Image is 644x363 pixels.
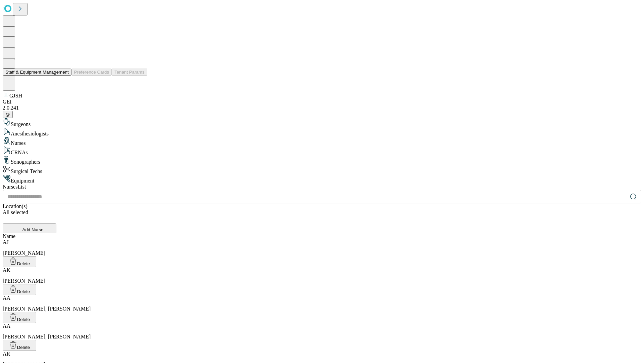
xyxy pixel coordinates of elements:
div: Nurses [3,137,641,146]
span: AR [3,351,10,357]
span: @ [5,112,10,117]
div: All selected [3,209,641,215]
div: Surgical Techs [3,165,641,174]
button: Tenant Params [112,69,147,76]
div: Name [3,233,641,239]
div: CRNAs [3,146,641,156]
div: Surgeons [3,118,641,127]
span: AA [3,323,10,329]
div: [PERSON_NAME] [3,267,641,284]
span: AJ [3,239,9,245]
div: Nurses List [3,184,641,190]
span: AK [3,267,10,273]
button: Delete [3,256,36,267]
button: Add Nurse [3,224,56,233]
span: GJSH [9,93,22,98]
button: @ [3,111,13,118]
div: Anesthesiologists [3,127,641,137]
span: Delete [17,289,30,294]
button: Delete [3,312,36,323]
div: [PERSON_NAME] [3,239,641,256]
div: Sonographers [3,156,641,165]
span: AA [3,295,10,301]
button: Delete [3,284,36,295]
span: Add Nurse [22,227,44,232]
span: Location(s) [3,203,28,209]
button: Delete [3,340,36,351]
div: [PERSON_NAME], [PERSON_NAME] [3,323,641,340]
div: Equipment [3,174,641,184]
span: Delete [17,317,30,322]
div: 2.0.241 [3,105,641,111]
button: Preference Cards [71,69,112,76]
div: [PERSON_NAME], [PERSON_NAME] [3,295,641,312]
span: Delete [17,345,30,350]
div: GEI [3,99,641,105]
span: Delete [17,261,30,266]
button: Staff & Equipment Management [3,69,71,76]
